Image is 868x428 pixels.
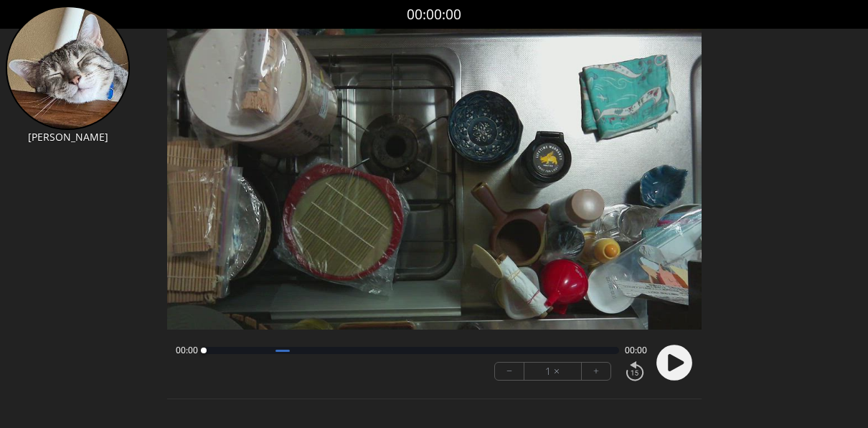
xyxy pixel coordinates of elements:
div: 1 × [524,363,582,380]
span: 00:00 [176,345,198,356]
img: 宰山 [6,6,130,130]
a: 00:00:00 [407,4,461,25]
p: [PERSON_NAME] [6,130,130,144]
span: 00:00 [625,345,647,356]
button: + [582,363,610,380]
button: − [495,363,524,380]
